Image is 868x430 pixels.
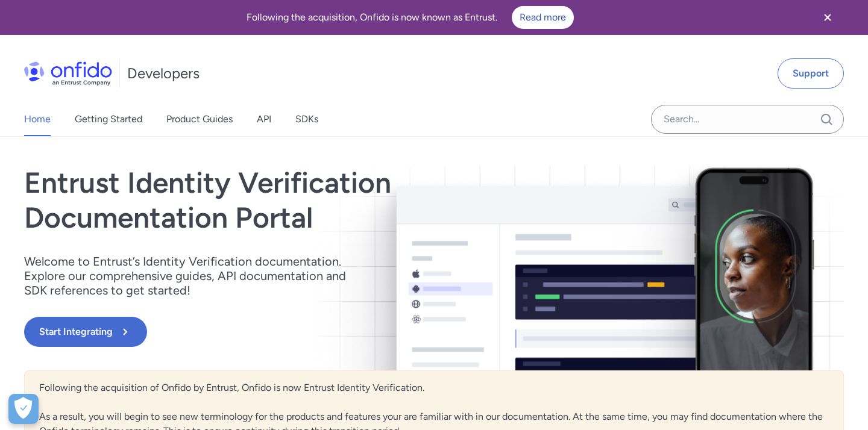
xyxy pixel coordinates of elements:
[24,317,598,347] a: Start Integrating
[166,102,233,136] a: Product Guides
[8,394,39,424] div: Cookie Preferences
[820,10,835,25] svg: Close banner
[24,254,362,298] p: Welcome to Entrust’s Identity Verification documentation. Explore our comprehensive guides, API d...
[778,58,844,89] a: Support
[295,102,318,136] a: SDKs
[651,105,844,134] input: Onfido search input field
[75,102,142,136] a: Getting Started
[24,317,147,347] button: Start Integrating
[512,6,574,29] a: Read more
[805,2,850,33] button: Close banner
[257,102,271,136] a: API
[127,64,200,83] h1: Developers
[8,394,39,424] button: Open Preferences
[24,166,598,235] h1: Entrust Identity Verification Documentation Portal
[24,102,51,136] a: Home
[14,6,805,29] div: Following the acquisition, Onfido is now known as Entrust.
[24,61,112,86] img: Onfido Logo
